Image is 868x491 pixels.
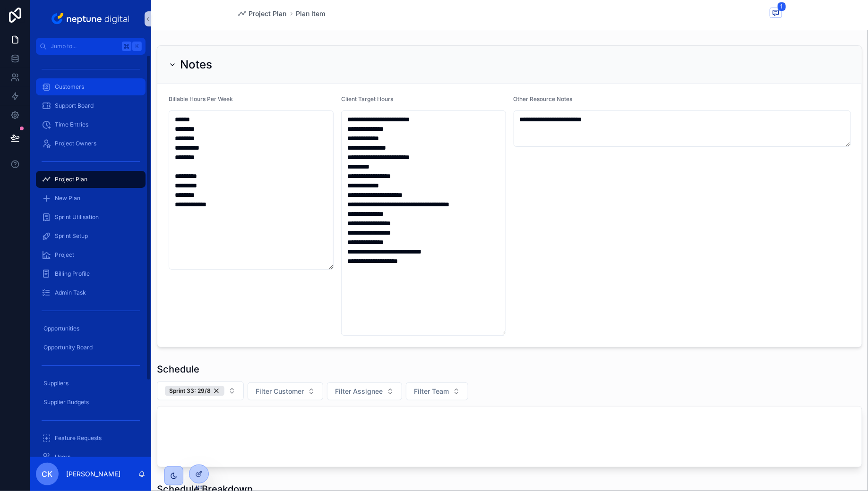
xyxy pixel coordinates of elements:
span: Sprint Utilisation [55,213,99,221]
button: 1 [770,8,782,19]
a: Support Board [36,97,146,114]
a: Billing Profile [36,265,146,282]
button: Unselect 11 [165,386,224,396]
span: Feature Requests [55,434,102,442]
button: Select Button [157,381,244,400]
a: Opportunity Board [36,339,146,356]
a: Project Plan [36,171,146,188]
a: Feature Requests [36,430,146,447]
span: Project Plan [249,9,287,18]
img: App logo [50,11,132,26]
span: Other Resource Notes [514,95,573,102]
a: New Plan [36,190,146,207]
span: Admin Task [55,289,86,296]
span: Sprint 33: 29/8 [169,387,211,395]
a: Customers [36,78,146,95]
a: Project Plan [238,9,287,18]
span: Project Plan [55,176,87,183]
a: Project Owners [36,135,146,152]
span: K [133,42,141,50]
span: Billing Profile [55,270,90,278]
a: Plan Item [296,9,326,18]
span: Filter Assignee [335,387,383,396]
span: Users [55,453,70,461]
span: Time Entries [55,121,88,128]
a: Supplier Budgets [36,394,146,411]
span: CK [42,468,53,480]
a: Time Entries [36,116,146,133]
span: Suppliers [43,380,69,387]
span: Opportunity Board [43,344,93,351]
span: Support Board [55,102,94,110]
h1: Schedule [157,363,199,376]
span: Project [55,251,74,259]
a: Suppliers [36,375,146,392]
span: Jump to... [51,42,118,50]
a: Admin Task [36,284,146,301]
h2: Notes [180,57,212,72]
p: [PERSON_NAME] [66,469,120,479]
span: Supplier Budgets [43,398,89,406]
button: Select Button [248,382,323,400]
span: Customers [55,83,84,91]
span: New Plan [55,195,80,202]
a: Users [36,449,146,466]
a: Opportunities [36,320,146,337]
button: Select Button [327,382,402,400]
button: Jump to...K [36,38,146,55]
span: Sprint Setup [55,232,88,240]
button: Select Button [406,382,468,400]
a: Sprint Utilisation [36,209,146,226]
span: Filter Customer [256,387,304,396]
span: 1 [777,2,786,11]
span: Project Owners [55,140,96,147]
div: scrollable content [30,55,151,457]
span: Client Target Hours [341,95,393,102]
a: Project [36,246,146,263]
span: Filter Team [414,387,449,396]
span: Billable Hours Per Week [169,95,233,102]
span: Opportunities [43,325,79,332]
a: Sprint Setup [36,228,146,245]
